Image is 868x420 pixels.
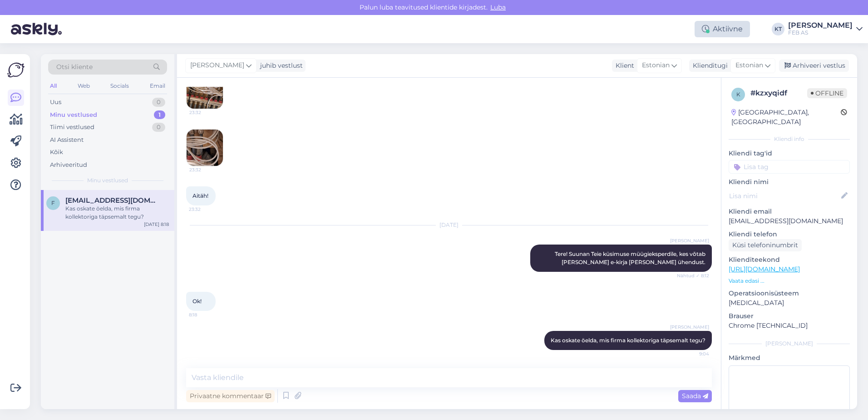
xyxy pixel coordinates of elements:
[729,149,850,158] p: Kliendi tag'id
[189,206,223,213] span: 23:32
[187,72,223,109] img: Attachment
[729,135,850,143] div: Kliendi info
[48,80,59,92] div: All
[65,205,169,221] div: Kas oskate öelda, mis firma kollektoriga täpsemalt tegu?
[729,207,850,216] p: Kliendi email
[731,108,841,127] div: [GEOGRAPHIC_DATA], [GEOGRAPHIC_DATA]
[51,200,55,206] span: f
[50,148,63,157] div: Kõik
[154,110,165,120] div: 1
[187,130,223,166] img: Attachment
[729,177,850,187] p: Kliendi nimi
[186,221,712,229] div: [DATE]
[729,340,850,348] div: [PERSON_NAME]
[682,392,708,400] span: Saada
[190,60,244,70] span: [PERSON_NAME]
[729,160,850,174] input: Lisa tag
[152,98,165,107] div: 0
[729,353,850,363] p: Märkmed
[256,61,303,70] div: juhib vestlust
[772,23,784,35] div: KT
[695,21,750,37] div: Aktiivne
[192,192,208,199] span: Aitäh!
[7,61,25,79] img: Askly Logo
[779,60,849,72] div: Arhiveeri vestlus
[729,239,802,251] div: Küsi telefoninumbrit
[675,350,709,357] span: 9:04
[788,22,853,29] div: [PERSON_NAME]
[689,61,728,70] div: Klienditugi
[76,80,92,92] div: Web
[729,289,850,298] p: Operatsioonisüsteem
[50,110,97,120] div: Minu vestlused
[735,60,763,70] span: Estonian
[192,298,202,305] span: Ok!
[750,88,807,99] div: # kzxyqidf
[152,123,165,132] div: 0
[788,29,853,36] div: FEB AS
[65,196,160,205] span: felikavendel35@gmail.com
[729,311,850,321] p: Brauser
[642,60,670,70] span: Estonian
[788,22,863,36] a: [PERSON_NAME]FEB AS
[612,61,634,70] div: Klient
[87,176,128,185] span: Minu vestlused
[50,123,94,132] div: Tiimi vestlused
[50,160,87,170] div: Arhiveeritud
[551,337,705,344] span: Kas oskate öelda, mis firma kollektoriga täpsemalt tegu?
[186,390,275,402] div: Privaatne kommentaar
[108,80,131,92] div: Socials
[729,216,850,226] p: [EMAIL_ADDRESS][DOMAIN_NAME]
[729,255,850,265] p: Klienditeekond
[729,277,850,285] p: Vaata edasi ...
[189,166,223,173] span: 23:32
[144,221,169,228] div: [DATE] 8:18
[736,91,740,98] span: k
[148,80,167,92] div: Email
[50,98,61,107] div: Uus
[555,250,707,265] span: Tere! Suunan Teie küsimuse müügieksperdile, kes võtab [PERSON_NAME] e-kirja [PERSON_NAME] ühendust.
[670,237,709,244] span: [PERSON_NAME]
[807,88,847,98] span: Offline
[189,109,223,116] span: 23:32
[675,272,709,279] span: Nähtud ✓ 8:12
[488,3,508,11] span: Luba
[56,62,93,72] span: Otsi kliente
[729,191,839,201] input: Lisa nimi
[189,311,223,318] span: 8:18
[729,230,850,239] p: Kliendi telefon
[729,298,850,308] p: [MEDICAL_DATA]
[670,324,709,330] span: [PERSON_NAME]
[729,321,850,330] p: Chrome [TECHNICAL_ID]
[729,265,800,273] a: [URL][DOMAIN_NAME]
[50,135,84,145] div: AI Assistent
